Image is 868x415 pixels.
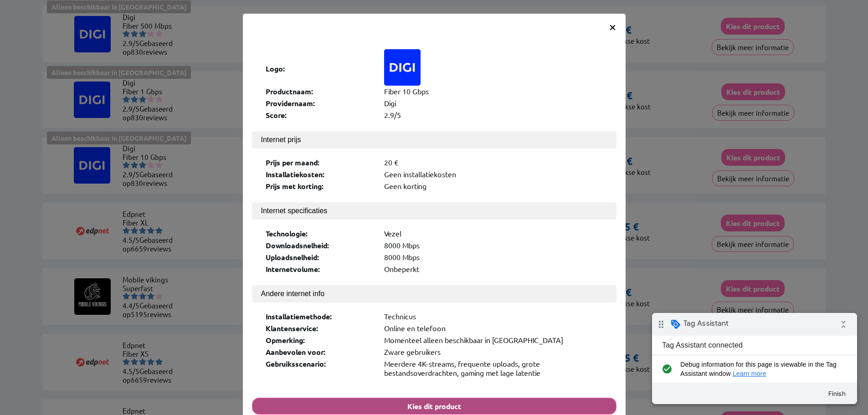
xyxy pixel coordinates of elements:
[266,158,375,167] div: Prijs per maand:
[266,264,375,274] div: Internetvolume:
[266,323,375,333] div: Klantenservice:
[81,57,114,64] a: Learn more
[252,131,616,149] button: Internet prijs
[384,181,603,191] div: Geen korting
[266,64,285,73] b: Logo:
[384,359,603,377] div: Meerdere 4K-streams, frequente uploads, grote bestandsoverdrachten, gaming met lage latentie
[384,110,603,120] div: 2.9/5
[384,312,603,321] div: Technicus
[384,264,603,274] div: Onbeperkt
[609,18,616,35] span: ×
[252,401,616,410] a: Kies dit product
[266,98,375,108] div: Providernaam:
[384,169,603,179] div: Geen installatiekosten
[266,169,375,179] div: Installatiekosten:
[266,87,375,96] div: Productnaam:
[266,110,375,120] div: Score:
[384,229,603,238] div: Vezel
[384,252,603,262] div: 8000 Mbps
[384,335,603,345] div: Momenteel alleen beschikbaar in [GEOGRAPHIC_DATA]
[266,229,375,238] div: Technologie:
[384,323,603,333] div: Online en telefoon
[252,285,616,302] button: Andere internet info
[169,72,201,89] button: Finish
[252,202,616,220] button: Internet specificaties
[384,87,603,96] div: Fiber 10 Gbps
[7,47,22,65] i: check_circle
[384,98,603,108] div: Digi
[266,335,375,345] div: Opmerking:
[384,49,421,86] img: Logo of Digi
[252,398,616,415] button: Kies dit product
[31,6,77,15] span: Tag Assistant
[182,2,200,20] i: Collapse debug badge
[266,312,375,321] div: Installatiemethode:
[266,241,375,250] div: Downloadsnelheid:
[266,359,375,377] div: Gebruiksscenario:
[384,158,603,167] div: 20 €
[266,347,375,357] div: Aanbevolen voor:
[28,47,190,65] span: Debug information for this page is viewable in the Tag Assistant window
[384,241,603,250] div: 8000 Mbps
[266,181,375,191] div: Prijs met korting:
[384,347,603,357] div: Zware gebruikers
[266,252,375,262] div: Uploadsnelheid:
